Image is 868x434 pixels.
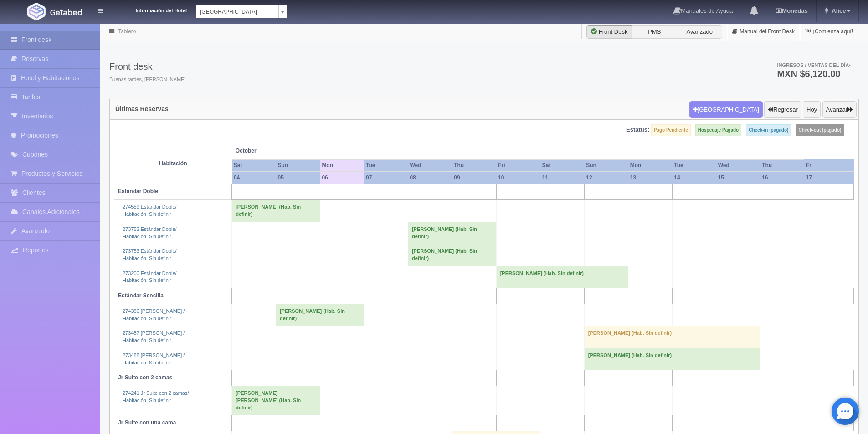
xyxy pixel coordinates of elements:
[829,7,846,14] span: Alice
[232,172,276,184] th: 04
[276,159,320,172] th: Sun
[584,159,628,172] th: Sun
[672,172,716,184] th: 14
[408,172,452,184] th: 08
[777,69,851,78] h3: MXN $6,120.00
[320,172,364,184] th: 06
[276,304,364,326] td: [PERSON_NAME] (Hab. Sin definir)
[727,23,800,41] a: Manual del Front Desk
[123,308,185,321] a: 274386 [PERSON_NAME] /Habitación: Sin definir
[632,25,677,39] label: PMS
[540,172,584,184] th: 11
[452,159,496,172] th: Thu
[796,124,844,136] label: Check-out (pagado)
[232,386,320,415] td: [PERSON_NAME] [PERSON_NAME] (Hab. Sin definir)
[232,200,320,222] td: [PERSON_NAME] (Hab. Sin definir)
[118,374,172,381] b: Jr Suite con 2 camas
[764,101,801,118] button: Regresar
[677,25,722,39] label: Avanzado
[496,266,628,288] td: [PERSON_NAME] (Hab. Sin definir)
[689,101,763,118] button: [GEOGRAPHIC_DATA]
[118,28,136,35] a: Tablero
[822,101,857,118] button: Avanzar
[584,326,760,348] td: [PERSON_NAME] (Hab. Sin definir)
[236,147,317,155] span: October
[109,61,187,71] h3: Front desk
[540,159,584,172] th: Sat
[364,159,408,172] th: Tue
[760,159,804,172] th: Thu
[123,204,177,217] a: 274559 Estándar Doble/Habitación: Sin definir
[776,7,807,14] b: Monedas
[123,390,189,403] a: 274241 Jr Suite con 2 camas/Habitación: Sin definir
[584,348,760,370] td: [PERSON_NAME] (Hab. Sin definir)
[584,172,628,184] th: 12
[123,330,185,343] a: 273487 [PERSON_NAME] /Habitación: Sin definir
[118,292,164,299] b: Estándar Sencilla
[232,159,276,172] th: Sat
[760,172,804,184] th: 16
[123,226,177,239] a: 273752 Estándar Doble/Habitación: Sin definir
[628,172,672,184] th: 13
[626,126,649,134] label: Estatus:
[123,248,177,261] a: 273753 Estándar Doble/Habitación: Sin definir
[496,159,540,172] th: Fri
[364,172,408,184] th: 07
[123,271,177,283] a: 273200 Estándar Doble/Habitación: Sin definir
[746,124,791,136] label: Check-in (pagado)
[804,172,854,184] th: 17
[408,159,452,172] th: Wed
[115,106,169,112] h4: Últimas Reservas
[320,159,364,172] th: Mon
[114,5,187,15] dt: Información del Hotel
[452,172,496,184] th: 09
[408,244,496,266] td: [PERSON_NAME] (Hab. Sin definir)
[716,159,760,172] th: Wed
[586,25,632,39] label: Front Desk
[672,159,716,172] th: Tue
[50,9,82,15] img: Getabed
[628,159,672,172] th: Mon
[109,76,187,83] span: Buenas tardes, [PERSON_NAME].
[159,160,187,167] strong: Habitación
[496,172,540,184] th: 10
[716,172,760,184] th: 15
[118,419,176,426] b: Jr Suite con una cama
[27,3,46,20] img: Getabed
[651,124,691,136] label: Pago Pendiente
[118,188,158,194] b: Estándar Doble
[695,124,741,136] label: Hospedaje Pagado
[804,159,854,172] th: Fri
[123,352,185,365] a: 273488 [PERSON_NAME] /Habitación: Sin definir
[276,172,320,184] th: 05
[200,5,275,19] span: [GEOGRAPHIC_DATA]
[777,62,851,68] span: Ingresos / Ventas del día
[803,101,821,118] button: Hoy
[196,5,287,18] a: [GEOGRAPHIC_DATA]
[408,222,496,244] td: [PERSON_NAME] (Hab. Sin definir)
[800,23,858,41] a: ¡Comienza aquí!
